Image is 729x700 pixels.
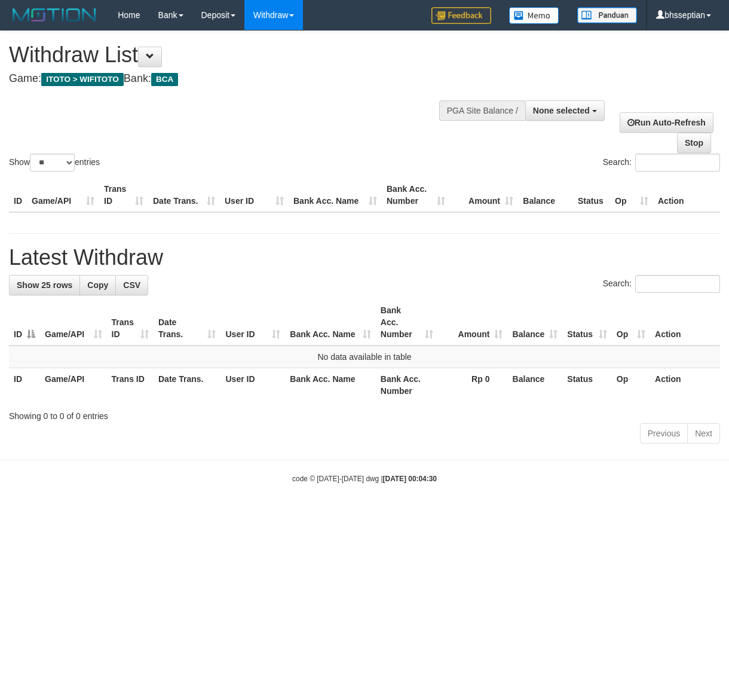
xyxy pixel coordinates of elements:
[123,280,140,290] span: CSV
[507,299,562,346] th: Balance: activate to sort column ascending
[640,423,688,444] a: Previous
[9,368,40,402] th: ID
[292,475,437,483] small: code © [DATE]-[DATE] dwg |
[9,299,40,346] th: ID: activate to sort column descending
[439,100,525,121] div: PGA Site Balance /
[40,368,107,402] th: Game/API
[79,275,116,295] a: Copy
[9,246,720,270] h1: Latest Withdraw
[99,178,148,212] th: Trans ID
[677,133,711,153] a: Stop
[635,275,720,293] input: Search:
[507,368,562,402] th: Balance
[687,423,720,444] a: Next
[431,7,491,24] img: Feedback.jpg
[438,299,507,346] th: Amount: activate to sort column ascending
[438,368,507,402] th: Rp 0
[289,178,382,212] th: Bank Acc. Name
[525,100,605,121] button: None selected
[154,299,221,346] th: Date Trans.: activate to sort column ascending
[220,299,285,346] th: User ID: activate to sort column ascending
[612,368,650,402] th: Op
[148,178,220,212] th: Date Trans.
[450,178,518,212] th: Amount
[573,178,610,212] th: Status
[154,368,221,402] th: Date Trans.
[9,73,474,85] h4: Game: Bank:
[9,154,100,172] label: Show entries
[40,299,107,346] th: Game/API: activate to sort column ascending
[562,368,612,402] th: Status
[577,7,637,23] img: panduan.png
[220,178,289,212] th: User ID
[383,475,437,483] strong: [DATE] 00:04:30
[635,154,720,172] input: Search:
[9,43,474,67] h1: Withdraw List
[151,73,178,86] span: BCA
[9,178,27,212] th: ID
[620,112,713,133] a: Run Auto-Refresh
[650,299,720,346] th: Action
[9,275,80,295] a: Show 25 rows
[533,106,590,115] span: None selected
[562,299,612,346] th: Status: activate to sort column ascending
[612,299,650,346] th: Op: activate to sort column ascending
[509,7,559,24] img: Button%20Memo.svg
[220,368,285,402] th: User ID
[9,6,100,24] img: MOTION_logo.png
[653,178,720,212] th: Action
[107,368,154,402] th: Trans ID
[376,368,438,402] th: Bank Acc. Number
[610,178,653,212] th: Op
[27,178,99,212] th: Game/API
[87,280,108,290] span: Copy
[9,405,720,422] div: Showing 0 to 0 of 0 entries
[603,275,720,293] label: Search:
[518,178,573,212] th: Balance
[382,178,450,212] th: Bank Acc. Number
[650,368,720,402] th: Action
[285,299,375,346] th: Bank Acc. Name: activate to sort column ascending
[376,299,438,346] th: Bank Acc. Number: activate to sort column ascending
[115,275,148,295] a: CSV
[603,154,720,172] label: Search:
[107,299,154,346] th: Trans ID: activate to sort column ascending
[41,73,124,86] span: ITOTO > WIFITOTO
[9,346,720,368] td: No data available in table
[285,368,375,402] th: Bank Acc. Name
[17,280,72,290] span: Show 25 rows
[30,154,75,172] select: Showentries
